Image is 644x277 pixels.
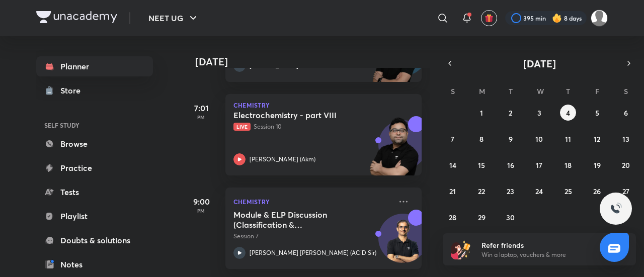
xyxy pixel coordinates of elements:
span: [DATE] [523,57,556,70]
abbr: September 11, 2025 [565,134,571,144]
button: September 12, 2025 [589,131,605,147]
a: Planner [36,56,153,76]
h6: Refer friends [481,240,605,250]
abbr: September 17, 2025 [536,160,542,170]
abbr: September 3, 2025 [537,108,541,118]
p: PM [181,208,221,214]
button: September 22, 2025 [473,183,490,199]
abbr: September 30, 2025 [506,213,515,222]
abbr: September 18, 2025 [565,160,572,170]
img: referral [451,239,471,259]
abbr: September 25, 2025 [565,187,572,196]
abbr: September 19, 2025 [594,160,601,170]
img: ttu [610,203,622,215]
button: September 20, 2025 [618,157,634,173]
button: September 9, 2025 [503,131,519,147]
p: Session 10 [233,122,391,131]
button: NEET UG [142,8,205,28]
abbr: Saturday [624,86,628,96]
abbr: Wednesday [537,86,544,96]
a: Notes [36,254,153,274]
abbr: September 16, 2025 [507,160,514,170]
p: Win a laptop, vouchers & more [481,250,605,259]
div: Store [60,84,87,97]
button: September 15, 2025 [473,157,490,173]
a: Playlist [36,206,153,226]
abbr: September 10, 2025 [535,134,543,144]
abbr: September 12, 2025 [594,134,600,144]
button: September 6, 2025 [618,105,634,121]
button: September 18, 2025 [560,157,576,173]
h4: [DATE] [195,56,432,68]
abbr: September 14, 2025 [449,160,456,170]
button: avatar [481,10,497,26]
img: Shristi Raj [591,10,608,27]
abbr: September 24, 2025 [535,187,543,196]
a: Store [36,80,153,101]
h5: Electrochemistry - part VIII [233,110,359,120]
p: Session 7 [233,232,391,241]
button: September 11, 2025 [560,131,576,147]
button: September 26, 2025 [589,183,605,199]
button: September 14, 2025 [445,157,461,173]
p: Chemistry [233,102,414,108]
abbr: September 6, 2025 [624,108,628,118]
abbr: September 20, 2025 [622,160,630,170]
abbr: September 4, 2025 [566,108,570,118]
abbr: September 5, 2025 [595,108,599,118]
abbr: Tuesday [509,86,513,96]
abbr: September 23, 2025 [507,187,514,196]
button: September 30, 2025 [503,209,519,225]
p: [PERSON_NAME] [PERSON_NAME] (ACiD Sir) [250,248,376,257]
abbr: September 28, 2025 [449,213,456,222]
abbr: September 27, 2025 [622,187,629,196]
button: September 25, 2025 [560,183,576,199]
abbr: Sunday [451,86,455,96]
a: Company Logo [36,11,117,26]
abbr: September 1, 2025 [480,108,483,118]
button: September 10, 2025 [531,131,547,147]
abbr: Friday [595,86,599,96]
img: Company Logo [36,11,117,23]
h5: 7:01 [181,102,221,114]
button: September 4, 2025 [560,105,576,121]
abbr: September 21, 2025 [449,187,456,196]
img: avatar [485,14,494,23]
abbr: September 15, 2025 [478,160,485,170]
abbr: September 26, 2025 [593,187,601,196]
abbr: September 8, 2025 [479,134,484,144]
a: Practice [36,158,153,178]
img: streak [552,13,562,23]
span: Live [233,123,251,131]
button: September 24, 2025 [531,183,547,199]
button: September 13, 2025 [618,131,634,147]
abbr: Monday [479,86,485,96]
button: [DATE] [457,56,622,70]
button: September 27, 2025 [618,183,634,199]
p: Chemistry [233,196,391,208]
button: September 19, 2025 [589,157,605,173]
button: September 8, 2025 [473,131,490,147]
abbr: September 2, 2025 [509,108,512,118]
button: September 28, 2025 [445,209,461,225]
abbr: September 22, 2025 [478,187,485,196]
button: September 2, 2025 [503,105,519,121]
a: Tests [36,182,153,202]
abbr: September 7, 2025 [451,134,454,144]
button: September 23, 2025 [503,183,519,199]
button: September 3, 2025 [531,105,547,121]
p: PM [181,114,221,120]
button: September 5, 2025 [589,105,605,121]
abbr: September 13, 2025 [622,134,629,144]
a: Doubts & solutions [36,230,153,250]
h5: Module & ELP Discussion (Classification & Nomenclature, IUPAC) [233,210,359,230]
abbr: September 9, 2025 [509,134,513,144]
button: September 29, 2025 [473,209,490,225]
h6: SELF STUDY [36,117,153,134]
a: Browse [36,134,153,154]
button: September 21, 2025 [445,183,461,199]
button: September 7, 2025 [445,131,461,147]
abbr: Thursday [566,86,570,96]
button: September 17, 2025 [531,157,547,173]
img: Avatar [379,219,427,267]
